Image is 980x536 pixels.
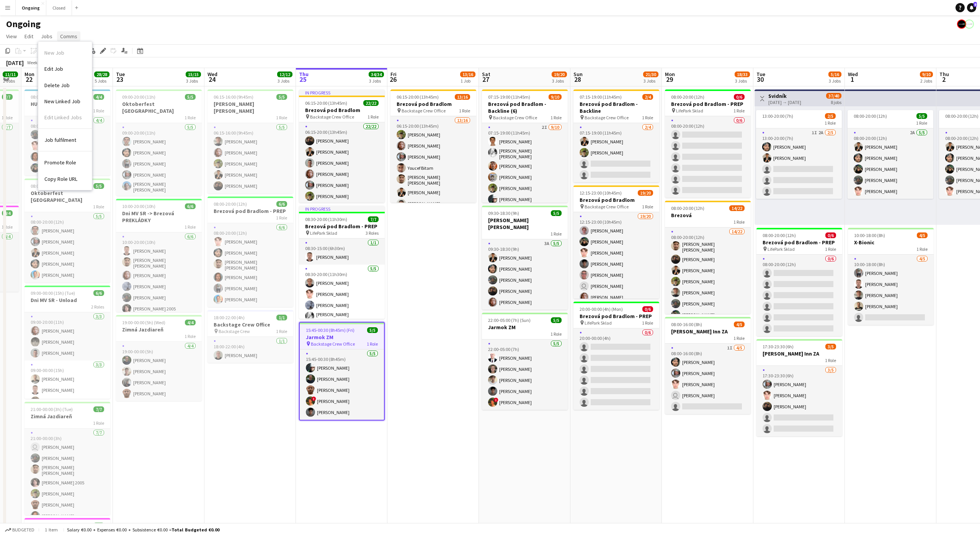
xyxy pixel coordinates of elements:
[24,297,110,304] h3: Dni MV SR - Unload
[829,78,841,84] div: 3 Jobs
[390,116,476,311] app-card-role: 13/1606:15-20:00 (13h45m)[PERSON_NAME][PERSON_NAME][PERSON_NAME]Youcef Bitam[PERSON_NAME] [PERSON...
[768,99,801,105] div: [DATE] → [DATE]
[24,402,110,515] app-job-card: 21:00-00:00 (3h) (Tue)7/7Zimná Jazdiareň1 Role7/721:00-00:00 (3h) [PERSON_NAME][PERSON_NAME][PERS...
[945,113,978,119] span: 08:00-20:00 (12h)
[550,231,562,237] span: 1 Role
[93,183,104,189] span: 5/5
[24,101,110,107] h3: HUR PREP
[642,204,653,210] span: 1 Role
[756,110,842,199] app-job-card: 13:00-20:00 (7h)2/51 Role1I2A2/513:00-20:00 (7h)[PERSON_NAME][PERSON_NAME]
[206,75,217,84] span: 24
[31,94,62,100] span: 08:00-17:00 (9h)
[16,0,46,15] button: Ongoing
[277,71,292,77] span: 12/12
[825,120,836,126] span: 1 Role
[848,110,933,199] div: 08:00-20:00 (12h)5/51 Role2A5/508:00-20:00 (12h)[PERSON_NAME][PERSON_NAME][PERSON_NAME][PERSON_NA...
[276,201,287,207] span: 6/6
[207,197,293,307] app-job-card: 08:00-20:00 (12h)6/6Brezová pod Bradlom - PREP1 Role6/608:00-20:00 (12h)[PERSON_NAME][PERSON_NAME...
[825,113,836,119] span: 2/5
[460,71,475,77] span: 13/16
[756,339,842,436] div: 17:30-23:30 (6h)3/5[PERSON_NAME] Inn ZA1 Role3/517:30-23:30 (6h)[PERSON_NAME][PERSON_NAME][PERSON...
[665,317,751,414] app-job-card: 08:00-16:00 (8h)4/5[PERSON_NAME] Inn ZA1 Role1I4/508:00-16:00 (8h)[PERSON_NAME][PERSON_NAME][PERS...
[482,217,568,231] h3: [PERSON_NAME] [PERSON_NAME]
[299,322,385,421] app-job-card: 15:45-00:30 (8h45m) (Fri)5/5Jarmok ZM Backstage Crew Office1 Role5/515:45-00:30 (8h45m)[PERSON_NA...
[207,123,293,193] app-card-role: 5/506:15-16:00 (9h45m)[PERSON_NAME][PERSON_NAME][PERSON_NAME][PERSON_NAME][PERSON_NAME]
[831,99,841,105] div: 8 jobs
[207,71,217,78] span: Wed
[482,71,490,78] span: Sat
[671,94,704,100] span: 08:00-20:00 (12h)
[305,216,347,222] span: 08:30-20:00 (11h30m)
[735,78,750,84] div: 3 Jobs
[300,349,384,420] app-card-role: 5/515:45-00:30 (8h45m)[PERSON_NAME][PERSON_NAME][PERSON_NAME]![PERSON_NAME][PERSON_NAME]
[965,19,974,29] app-user-avatar: Backstage Crew
[116,315,202,401] app-job-card: 19:00-00:00 (5h) (Wed)4/4Zimná Jazdiareň1 Role4/419:00-00:00 (5h)[PERSON_NAME][PERSON_NAME][PERSO...
[2,115,13,120] span: 1 Role
[24,190,110,203] h3: Oktoberfest [GEOGRAPHIC_DATA]
[6,59,24,67] div: [DATE]
[642,115,653,120] span: 1 Role
[276,115,287,120] span: 1 Role
[848,128,933,199] app-card-role: 2A5/508:00-20:00 (12h)[PERSON_NAME][PERSON_NAME][PERSON_NAME][PERSON_NAME][PERSON_NAME]
[116,210,202,224] h3: Dni MV SR -> Brezová PREKLÁDKY
[3,78,18,84] div: 2 Jobs
[665,116,751,198] app-card-role: 0/608:00-20:00 (12h)
[367,341,378,347] span: 1 Role
[585,204,629,210] span: Backstage Crew Office
[488,94,530,100] span: 07:15-19:00 (11h45m)
[185,320,196,325] span: 4/4
[207,101,293,114] h3: [PERSON_NAME] [PERSON_NAME]
[551,317,562,323] span: 5/5
[763,232,796,238] span: 08:00-20:00 (12h)
[207,310,293,363] app-job-card: 18:00-22:00 (4h)1/1Backstage Crew Office Backstage Crew1 Role1/118:00-22:00 (4h)[PERSON_NAME]
[24,413,110,420] h3: Zimná Jazdiareň
[21,31,36,41] a: Edit
[299,265,385,337] app-card-role: 5/508:30-20:00 (11h30m)[PERSON_NAME][PERSON_NAME][PERSON_NAME][PERSON_NAME] [PERSON_NAME]
[482,206,568,310] div: 09:30-18:30 (9h)5/5[PERSON_NAME] [PERSON_NAME]1 Role3A5/509:30-18:30 (9h)[PERSON_NAME][PERSON_NAM...
[854,232,885,238] span: 10:00-18:00 (8h)
[488,317,531,323] span: 22:00-05:00 (7h) (Sun)
[756,71,765,78] span: Tue
[93,108,104,114] span: 1 Role
[366,230,379,236] span: 3 Roles
[916,120,927,126] span: 1 Role
[300,334,384,341] h3: Jarmok ZM
[31,183,64,189] span: 08:00-20:00 (12h)
[644,78,658,84] div: 3 Jobs
[116,123,202,196] app-card-role: 5/509:00-20:00 (11h)[PERSON_NAME][PERSON_NAME][PERSON_NAME][PERSON_NAME][PERSON_NAME] [PERSON_NAME]
[825,344,836,349] span: 3/5
[24,179,110,283] div: 08:00-20:00 (12h)5/5Oktoberfest [GEOGRAPHIC_DATA]1 Role5/508:00-20:00 (12h)[PERSON_NAME][PERSON_N...
[93,204,104,210] span: 1 Role
[299,223,385,230] h3: Brezová pod Bradlom - PREP
[733,335,745,341] span: 1 Role
[2,224,13,230] span: 1 Role
[299,107,385,114] h3: Brezová pod Bradlom
[854,113,887,119] span: 08:00-20:00 (12h)
[665,89,751,198] app-job-card: 08:00-20:00 (12h)0/6Brezová pod Bradlom - PREP LifePark Sklad1 Role0/608:00-20:00 (12h)
[573,302,659,410] app-job-card: 20:00-00:00 (4h) (Mon)0/6Brezová pod Bradlom - PREP LifePark Sklad1 Role0/620:00-00:00 (4h)
[91,304,104,310] span: 2 Roles
[116,71,125,78] span: Tue
[573,328,659,410] app-card-role: 0/620:00-00:00 (4h)
[665,212,751,219] h3: Brezová
[116,232,202,316] app-card-role: 6/610:00-20:00 (10h)[PERSON_NAME][PERSON_NAME] [PERSON_NAME][PERSON_NAME][PERSON_NAME][PERSON_NAM...
[642,306,653,312] span: 0/6
[299,122,385,386] app-card-role: 22/2206:15-20:00 (13h45m)[PERSON_NAME][PERSON_NAME][PERSON_NAME][PERSON_NAME][PERSON_NAME][PERSON...
[207,208,293,214] h3: Brezová pod Bradlom - PREP
[967,3,976,12] a: 8
[60,33,77,40] span: Comms
[917,232,928,238] span: 4/5
[310,114,354,120] span: Backstage Crew Office
[585,320,612,326] span: LifePark Sklad
[735,71,750,77] span: 18/33
[671,322,702,327] span: 08:00-16:00 (8h)
[551,210,562,216] span: 5/5
[185,224,196,230] span: 1 Role
[2,94,13,100] span: 7/7
[44,159,76,166] span: Promote Role
[93,420,104,426] span: 1 Role
[310,230,337,236] span: LifePark Sklad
